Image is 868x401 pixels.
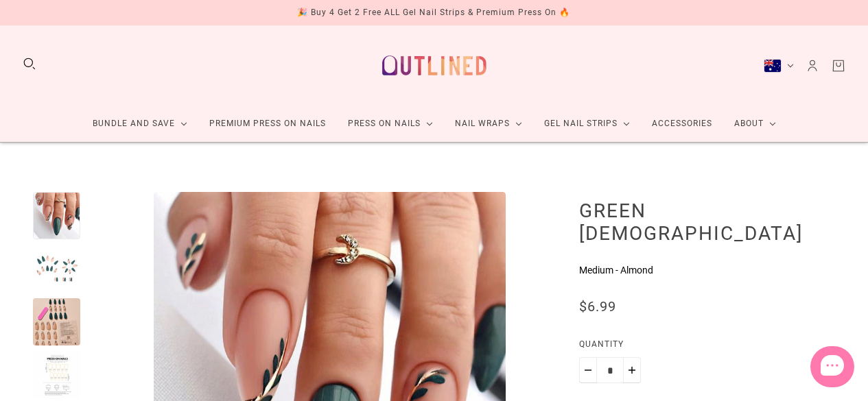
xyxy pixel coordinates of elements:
[337,106,444,142] a: Press On Nails
[579,263,813,278] p: Medium - Almond
[444,106,533,142] a: Nail Wraps
[579,199,813,245] h1: Green [DEMOGRAPHIC_DATA]
[579,357,597,383] button: Minus
[579,337,813,357] label: Quantity
[533,106,641,142] a: Gel Nail Strips
[374,36,495,95] a: Outlined
[805,58,820,73] a: Account
[623,357,641,383] button: Plus
[831,58,846,73] a: Cart
[764,59,794,73] button: Australia
[297,5,570,20] div: 🎉 Buy 4 Get 2 Free ALL Gel Nail Strips & Premium Press On 🔥
[641,106,723,142] a: Accessories
[82,106,198,142] a: Bundle and Save
[723,106,787,142] a: About
[198,106,337,142] a: Premium Press On Nails
[22,56,37,71] button: Search
[579,298,616,315] span: $6.99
